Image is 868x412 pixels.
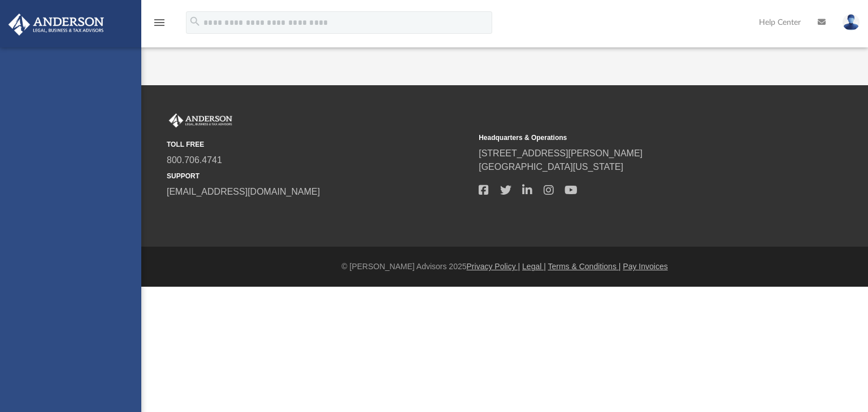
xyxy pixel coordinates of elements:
[843,14,860,30] img: User Pic
[623,262,667,271] a: Pay Invoices
[467,262,520,271] a: Privacy Policy |
[167,187,320,196] a: [EMAIL_ADDRESS][DOMAIN_NAME]
[5,14,107,36] img: Anderson Advisors Platinum Portal
[167,155,222,165] a: 800.706.4741
[479,162,623,172] a: [GEOGRAPHIC_DATA][US_STATE]
[522,262,546,271] a: Legal |
[479,133,783,143] small: Headquarters & Operations
[479,148,643,158] a: [STREET_ADDRESS][PERSON_NAME]
[167,171,471,181] small: SUPPORT
[167,113,235,128] img: Anderson Advisors Platinum Portal
[548,262,621,271] a: Terms & Conditions |
[153,16,166,29] i: menu
[167,139,471,150] small: TOLL FREE
[189,15,201,28] i: search
[141,261,868,273] div: © [PERSON_NAME] Advisors 2025
[153,21,166,29] a: menu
